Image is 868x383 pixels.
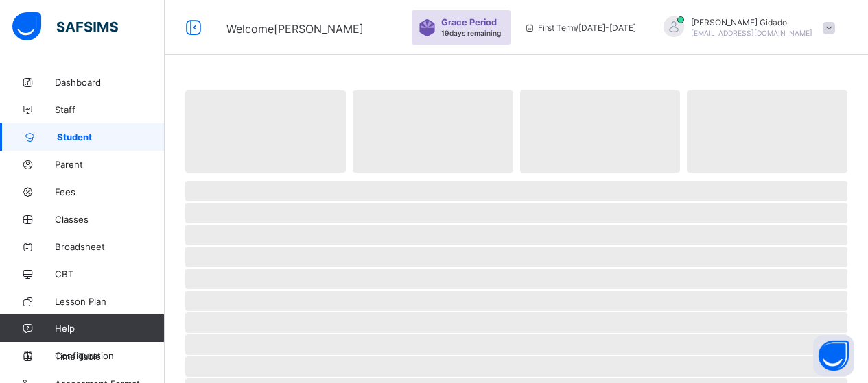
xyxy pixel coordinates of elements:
[441,29,501,37] span: 19 days remaining
[520,90,681,173] span: ‌
[691,29,812,37] span: [EMAIL_ADDRESS][DOMAIN_NAME]
[226,22,364,36] span: Welcome [PERSON_NAME]
[185,247,847,267] span: ‌
[185,334,847,355] span: ‌
[55,186,165,197] span: Fees
[524,23,636,33] span: session/term information
[12,12,118,41] img: safsims
[185,291,847,311] span: ‌
[57,132,165,143] span: Student
[55,159,165,170] span: Parent
[185,312,847,333] span: ‌
[691,17,812,27] span: [PERSON_NAME] Gidado
[353,90,513,173] span: ‌
[185,225,847,245] span: ‌
[650,16,842,39] div: MohammedGidado
[55,241,165,252] span: Broadsheet
[55,214,165,225] span: Classes
[185,90,346,173] span: ‌
[55,323,164,334] span: Help
[185,181,847,201] span: ‌
[185,269,847,289] span: ‌
[185,203,847,223] span: ‌
[55,77,165,88] span: Dashboard
[55,296,165,307] span: Lesson Plan
[185,356,847,377] span: ‌
[55,104,165,115] span: Staff
[55,350,164,361] span: Configuration
[687,90,847,173] span: ‌
[55,269,165,280] span: CBT
[441,17,497,27] span: Grace Period
[813,335,854,376] button: Open asap
[419,19,436,36] img: sticker-purple.71386a28dfed39d6af7621340158ba97.svg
